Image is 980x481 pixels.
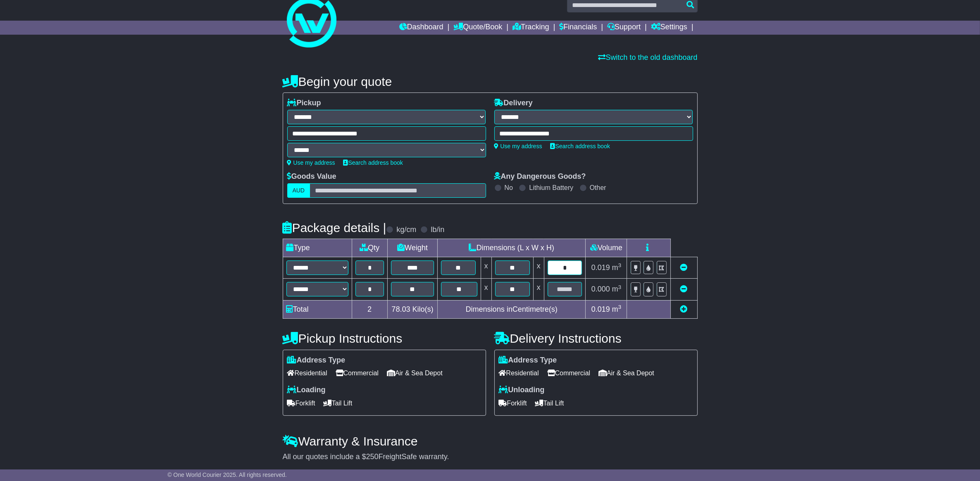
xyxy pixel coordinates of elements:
a: Remove this item [680,285,688,293]
a: Use my address [494,143,542,149]
label: Pickup [287,99,321,108]
label: kg/cm [396,225,416,235]
label: Any Dangerous Goods? [494,172,586,181]
sup: 3 [618,284,622,290]
td: Total [283,300,352,318]
label: Address Type [287,356,346,365]
td: x [533,279,544,300]
td: Type [283,239,352,257]
a: Search address book [343,159,403,166]
td: Dimensions in Centimetre(s) [438,300,586,318]
span: Tail Lift [535,397,564,410]
span: Commercial [336,367,379,379]
span: m [612,263,622,272]
span: Residential [499,367,539,379]
label: Delivery [494,99,533,108]
td: Qty [352,239,387,257]
a: Settings [651,21,687,35]
a: Use my address [287,159,335,166]
h4: Warranty & Insurance [283,434,698,448]
label: AUD [287,183,310,198]
label: No [505,184,513,192]
span: Forklift [499,397,527,410]
h4: Pickup Instructions [283,332,486,345]
label: lb/in [431,225,444,235]
h4: Begin your quote [283,75,698,88]
span: 0.019 [591,305,610,313]
sup: 3 [618,262,622,268]
a: Support [607,21,641,35]
h4: Package details | [283,221,386,235]
label: Unloading [499,386,545,395]
label: Goods Value [287,172,336,181]
label: Lithium Battery [529,184,573,192]
label: Loading [287,386,326,395]
a: Dashboard [399,21,444,35]
td: Kilo(s) [387,300,437,318]
td: x [481,279,491,300]
td: Dimensions (L x W x H) [438,239,586,257]
span: m [612,305,622,313]
h4: Delivery Instructions [494,332,698,345]
span: Tail Lift [324,397,353,410]
a: Tracking [513,21,549,35]
a: Add new item [680,305,688,313]
span: m [612,285,622,293]
label: Address Type [499,356,557,365]
a: Switch to the old dashboard [598,53,697,62]
span: © One World Courier 2025. All rights reserved. [167,472,287,478]
span: 78.03 [391,305,410,313]
td: Weight [387,239,437,257]
label: Other [590,184,606,192]
td: x [533,257,544,279]
a: Search address book [551,143,610,149]
a: Quote/Book [453,21,502,35]
span: Commercial [547,367,590,379]
a: Remove this item [680,263,688,272]
td: 2 [352,300,387,318]
div: All our quotes include a $ FreightSafe warranty. [283,453,698,462]
span: Forklift [287,397,315,410]
span: Air & Sea Depot [598,367,654,379]
a: Financials [559,21,597,35]
span: 0.019 [591,263,610,272]
sup: 3 [618,304,622,310]
span: Air & Sea Depot [387,367,443,379]
td: Volume [586,239,627,257]
td: x [481,257,491,279]
span: 0.000 [591,285,610,293]
span: 250 [366,453,379,461]
span: Residential [287,367,327,379]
